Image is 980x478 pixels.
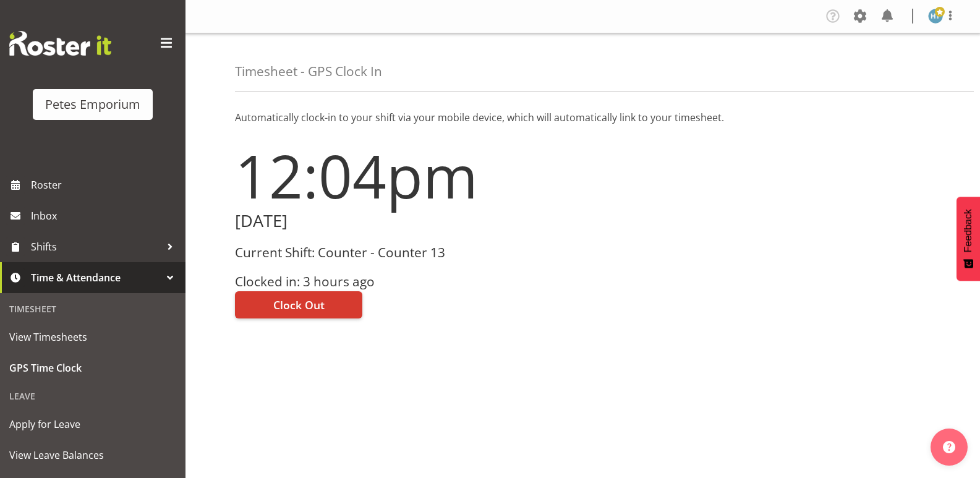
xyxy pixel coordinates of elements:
[31,268,161,287] span: Time & Attendance
[273,297,325,313] span: Clock Out
[235,291,362,318] button: Clock Out
[9,446,176,464] span: View Leave Balances
[9,31,111,56] img: Rosterit website logo
[31,207,179,225] span: Inbox
[235,211,576,231] h2: [DATE]
[3,296,182,322] div: Timesheet
[928,9,943,23] img: helena-tomlin701.jpg
[3,322,182,352] a: View Timesheets
[9,415,176,433] span: Apply for Leave
[3,409,182,440] a: Apply for Leave
[3,440,182,471] a: View Leave Balances
[31,176,179,194] span: Roster
[943,441,955,453] img: help-xxl-2.png
[9,359,176,377] span: GPS Time Clock
[235,142,576,209] h1: 12:04pm
[3,383,182,409] div: Leave
[963,209,974,252] span: Feedback
[235,64,382,79] h4: Timesheet - GPS Clock In
[31,237,161,256] span: Shifts
[235,245,576,260] h3: Current Shift: Counter - Counter 13
[235,275,576,289] h3: Clocked in: 3 hours ago
[235,110,931,125] p: Automatically clock-in to your shift via your mobile device, which will automatically link to you...
[957,197,980,281] button: Feedback - Show survey
[9,328,176,346] span: View Timesheets
[3,352,182,383] a: GPS Time Clock
[45,95,140,114] div: Petes Emporium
